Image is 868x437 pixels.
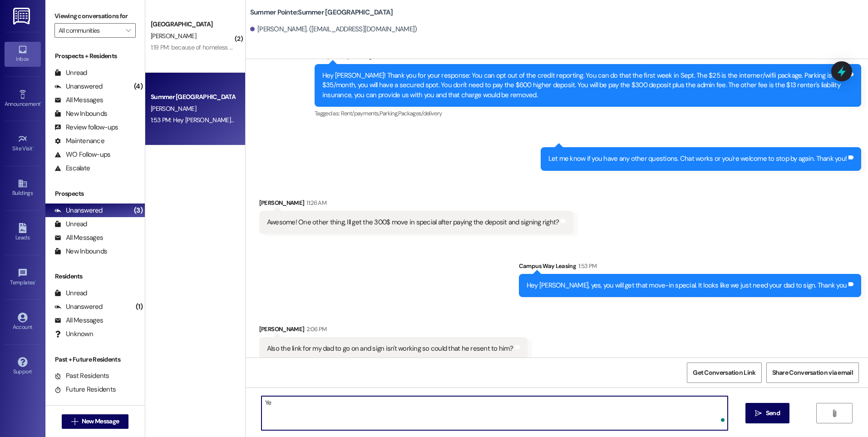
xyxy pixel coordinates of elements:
div: Let me know if you have any other questions. Chat works or you're welcome to stop by again. Thank... [548,154,847,164]
div: WO Follow-ups [54,150,110,159]
div: All Messages [54,316,103,325]
span: [PERSON_NAME] [151,32,196,40]
img: ResiDesk Logo [13,8,32,25]
div: Hey [PERSON_NAME], yes, you will get that move-in special. It looks like we just need your dad to... [527,281,847,290]
i:  [126,27,131,34]
span: Packages/delivery [398,109,442,117]
a: Buildings [5,176,41,200]
div: Unanswered [54,82,103,91]
div: 1:53 PM [576,261,597,271]
a: Site Visit • [5,131,41,156]
div: 1:53 PM: Hey [PERSON_NAME], yes, you will get that move-in special. It looks like we just need yo... [151,116,469,124]
div: Awesome! One other thing, Ill get the 300$ move in special after paying the deposit and signing r... [267,218,559,227]
div: Review follow-ups [54,123,118,132]
div: New Inbounds [54,247,107,256]
div: 2:06 PM [304,324,326,334]
span: • [33,144,34,150]
textarea: To enrich screen reader interactions, please activate Accessibility in Grammarly extension settings [261,396,727,430]
div: Past + Future Residents [45,355,145,364]
div: 11:26 AM [304,198,326,208]
span: • [35,278,36,284]
div: Also the link for my dad to go on and sign isn't working so could that he resent to him? [267,344,513,353]
div: Maintenance [54,136,104,146]
div: Unread [54,219,87,229]
a: Leads [5,220,41,245]
button: New Message [62,414,129,429]
div: (1) [133,300,145,314]
div: Campus Way Leasing [519,261,861,274]
div: [PERSON_NAME] [259,324,528,337]
div: (4) [132,79,145,94]
button: Send [745,403,789,423]
span: • [40,99,42,106]
a: Account [5,310,41,334]
div: [PERSON_NAME] [259,198,574,211]
span: Get Conversation Link [693,368,755,377]
div: Summer [GEOGRAPHIC_DATA] [151,92,235,102]
b: Summer Pointe: Summer [GEOGRAPHIC_DATA] [250,8,393,17]
a: Support [5,354,41,379]
div: (3) [132,204,145,218]
div: Residents [45,272,145,281]
div: Unanswered [54,206,103,215]
div: Escalate [54,164,90,173]
div: Prospects [45,189,145,199]
div: [PERSON_NAME]. ([EMAIL_ADDRESS][DOMAIN_NAME]) [250,25,417,34]
button: Get Conversation Link [687,363,761,383]
button: Share Conversation via email [766,363,859,383]
span: Rent/payments , [341,109,380,117]
span: Share Conversation via email [772,368,853,377]
label: Viewing conversations for [54,9,136,23]
div: Prospects + Residents [45,51,145,61]
div: Unanswered [54,302,103,312]
div: Hey [PERSON_NAME]! Thank you for your response: You can opt out of the credit reporting. You can ... [322,71,847,100]
i:  [71,418,78,425]
a: Templates • [5,265,41,290]
div: Unread [54,68,87,78]
div: Future Residents [54,385,116,394]
a: Inbox [5,42,41,66]
input: All communities [59,23,121,38]
div: Unknown [54,329,93,339]
div: [GEOGRAPHIC_DATA] [151,20,235,29]
span: Send [766,408,780,418]
div: All Messages [54,95,103,105]
div: All Messages [54,233,103,243]
i:  [831,410,838,417]
span: New Message [82,417,119,426]
div: Past Residents [54,371,109,381]
span: [PERSON_NAME] [151,104,196,113]
div: Tagged as: [315,107,861,120]
span: Parking , [380,109,398,117]
i:  [755,410,762,417]
div: Unread [54,288,87,298]
div: New Inbounds [54,109,107,119]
